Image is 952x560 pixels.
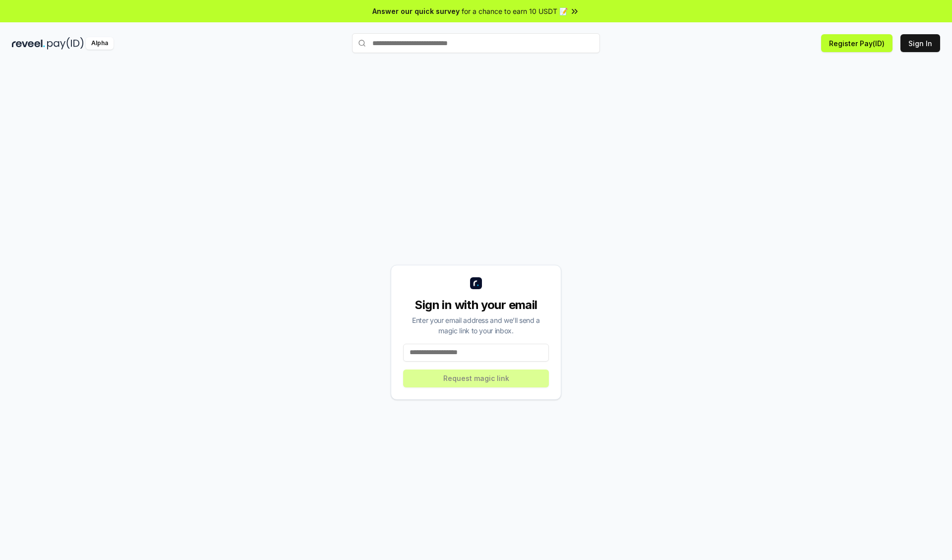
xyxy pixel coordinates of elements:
button: Sign In [900,34,940,52]
img: reveel_dark [12,37,45,50]
img: logo_small [470,277,482,289]
span: for a chance to earn 10 USDT 📝 [462,6,568,16]
div: Sign in with your email [403,297,549,313]
button: Register Pay(ID) [821,34,892,52]
div: Enter your email address and we’ll send a magic link to your inbox. [403,315,549,336]
div: Alpha [86,37,114,50]
span: Answer our quick survey [372,6,460,16]
img: pay_id [47,37,84,50]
